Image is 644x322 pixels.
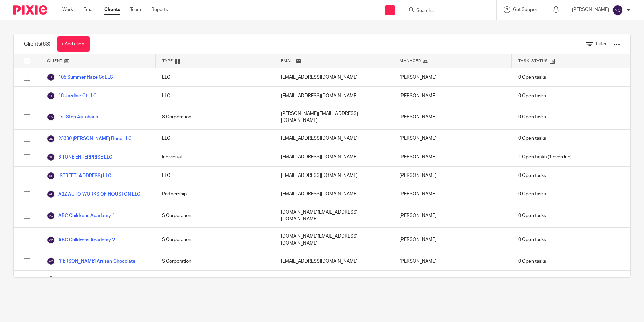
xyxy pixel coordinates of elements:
img: svg%3E [47,276,55,284]
div: [EMAIL_ADDRESS][DOMAIN_NAME] [274,185,393,204]
div: [EMAIL_ADDRESS][DOMAIN_NAME] [274,130,393,148]
img: svg%3E [47,236,55,244]
div: [PERSON_NAME] [393,228,511,252]
img: svg%3E [47,113,55,121]
div: S Corporation [155,204,274,228]
img: svg%3E [47,190,55,198]
div: [EMAIL_ADDRESS][DOMAIN_NAME] [274,271,393,289]
div: [PERSON_NAME] [393,204,511,228]
span: Type [162,58,173,64]
div: [PERSON_NAME] [393,130,511,148]
a: 23330 [PERSON_NAME] Bend LLC [47,135,132,143]
div: [PERSON_NAME] [393,68,511,86]
span: Manager [400,58,421,64]
a: Armen's Solutions LLC [47,276,106,284]
span: Email [281,58,294,64]
div: Partnership [155,185,274,204]
a: Work [62,6,73,13]
a: 18 Jardine Ct LLC [47,92,97,100]
span: (1 overdue) [518,154,572,160]
span: Get Support [513,7,539,12]
a: [STREET_ADDRESS] LLC [47,172,111,180]
div: [PERSON_NAME] [393,167,511,185]
div: S Corporation [155,252,274,270]
div: [EMAIL_ADDRESS][DOMAIN_NAME] [274,252,393,270]
div: LLC [155,87,274,105]
div: [PERSON_NAME] [393,252,511,270]
div: LLC [155,68,274,86]
a: Email [83,6,94,13]
div: S Corporation [155,105,274,129]
div: [EMAIL_ADDRESS][DOMAIN_NAME] [274,167,393,185]
img: svg%3E [47,92,55,100]
img: svg%3E [47,73,55,81]
span: (63) [41,41,51,47]
span: 0 Open tasks [518,114,546,120]
div: S Corporation [155,228,274,252]
span: 0 Open tasks [518,276,546,283]
img: svg%3E [47,257,55,265]
span: 0 Open tasks [518,172,546,179]
a: [PERSON_NAME] Artisan Chocolate [47,257,135,265]
span: 0 Open tasks [518,92,546,99]
a: Clients [104,6,120,13]
div: [EMAIL_ADDRESS][DOMAIN_NAME] [274,87,393,105]
a: ABC Childrens Academy 2 [47,236,115,244]
div: [EMAIL_ADDRESS][DOMAIN_NAME] [274,148,393,166]
a: + Add client [57,36,90,52]
a: 3 TONE ENTERPRISE LLC [47,153,112,161]
a: 105 Summer Haze Ct LLC [47,73,113,81]
img: Pixie [13,5,47,15]
img: svg%3E [47,153,55,161]
a: Reports [151,6,168,13]
div: [DOMAIN_NAME][EMAIL_ADDRESS][DOMAIN_NAME] [274,228,393,252]
span: 0 Open tasks [518,212,546,219]
span: 1 Open tasks [518,154,547,160]
a: A2Z AUTO WORKS OF HOUSTON LLC [47,190,140,198]
img: svg%3E [47,212,55,220]
a: Team [130,6,141,13]
span: Client [47,58,63,64]
span: 0 Open tasks [518,258,546,265]
div: [PERSON_NAME] [393,185,511,204]
div: [PERSON_NAME] [393,87,511,105]
span: 0 Open tasks [518,191,546,197]
div: LLC [155,130,274,148]
div: LLC [155,167,274,185]
input: Select all [21,55,33,68]
div: [PERSON_NAME][EMAIL_ADDRESS][DOMAIN_NAME] [274,105,393,129]
h1: Clients [24,41,51,48]
span: 0 Open tasks [518,135,546,142]
img: svg%3E [47,135,55,143]
div: [PERSON_NAME] [393,148,511,166]
img: svg%3E [612,5,623,16]
div: Individual [155,271,274,289]
div: [EMAIL_ADDRESS][DOMAIN_NAME] [274,68,393,86]
p: [PERSON_NAME] [572,6,609,13]
span: 0 Open tasks [518,236,546,243]
span: Task Status [518,58,548,64]
input: Search [416,8,476,14]
a: ABC Childrens Acadamy 1 [47,212,115,220]
div: Individual [155,148,274,166]
a: 1st Stop Autohaus [47,113,98,121]
span: 0 Open tasks [518,74,546,81]
div: [PERSON_NAME] [PERSON_NAME] [393,271,511,289]
img: svg%3E [47,172,55,180]
div: [DOMAIN_NAME][EMAIL_ADDRESS][DOMAIN_NAME] [274,204,393,228]
div: [PERSON_NAME] [393,105,511,129]
span: Filter [596,42,607,46]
